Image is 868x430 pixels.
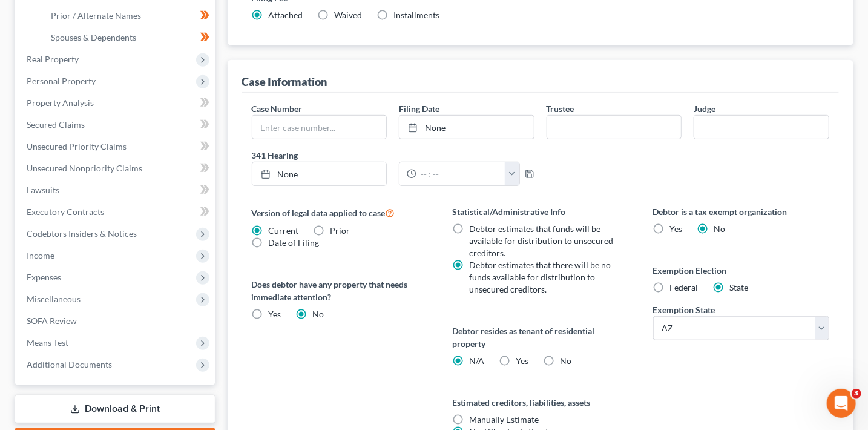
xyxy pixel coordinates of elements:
span: Property Analysis [27,98,94,108]
div: Case Information [242,74,327,89]
span: No [313,309,324,319]
a: Spouses & Dependents [41,27,215,48]
span: 3 [852,389,861,399]
a: SOFA Review [17,310,215,332]
span: Attached [269,10,303,20]
span: Real Property [27,54,79,64]
span: Installments [394,10,440,20]
span: Spouses & Dependents [51,32,136,42]
a: Unsecured Nonpriority Claims [17,157,215,179]
label: Estimated creditors, liabilities, assets [452,396,629,409]
span: Executory Contracts [27,207,104,217]
span: Unsecured Priority Claims [27,141,127,151]
label: Debtor resides as tenant of residential property [452,325,629,350]
span: State [730,282,749,293]
span: Secured Claims [27,119,85,130]
span: Yes [269,309,281,319]
iframe: Intercom live chat [827,389,856,418]
label: Trustee [547,102,574,115]
span: No [560,356,571,366]
label: Exemption Election [653,264,830,277]
span: SOFA Review [27,316,77,326]
a: None [252,162,387,185]
span: Income [27,250,54,260]
span: Waived [335,10,363,20]
label: Statistical/Administrative Info [452,205,629,218]
a: Executory Contracts [17,201,215,223]
span: Additional Documents [27,359,112,369]
label: 341 Hearing [246,149,541,162]
span: Personal Property [27,76,96,86]
span: Prior / Alternate Names [51,10,141,21]
a: Unsecured Priority Claims [17,136,215,157]
span: Yes [670,223,683,234]
span: Expenses [27,272,61,282]
input: -- [547,116,682,139]
input: -- [694,116,829,139]
span: Federal [670,282,699,293]
a: Secured Claims [17,114,215,136]
a: Lawsuits [17,179,215,201]
span: Lawsuits [27,185,59,195]
span: Means Test [27,337,68,348]
span: No [714,223,726,234]
span: Yes [516,356,528,366]
label: Filing Date [399,102,439,115]
a: Property Analysis [17,92,215,114]
span: Current [269,225,299,236]
input: Enter case number... [252,116,387,139]
span: Debtor estimates that there will be no funds available for distribution to unsecured creditors. [469,260,611,294]
label: Does debtor have any property that needs immediate attention? [252,278,429,303]
label: Judge [694,102,715,115]
input: -- : -- [416,162,505,185]
a: Download & Print [15,395,215,423]
label: Version of legal data applied to case [252,205,429,220]
span: Unsecured Nonpriority Claims [27,163,142,173]
a: None [399,116,534,139]
label: Debtor is a tax exempt organization [653,205,830,218]
label: Case Number [252,102,303,115]
span: Manually Estimate [469,414,539,425]
span: Codebtors Insiders & Notices [27,228,137,239]
span: Debtor estimates that funds will be available for distribution to unsecured creditors. [469,223,613,258]
label: Exemption State [653,303,715,316]
span: Miscellaneous [27,294,81,304]
a: Prior / Alternate Names [41,5,215,27]
span: N/A [469,356,484,366]
span: Prior [330,225,350,236]
span: Date of Filing [269,237,320,248]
